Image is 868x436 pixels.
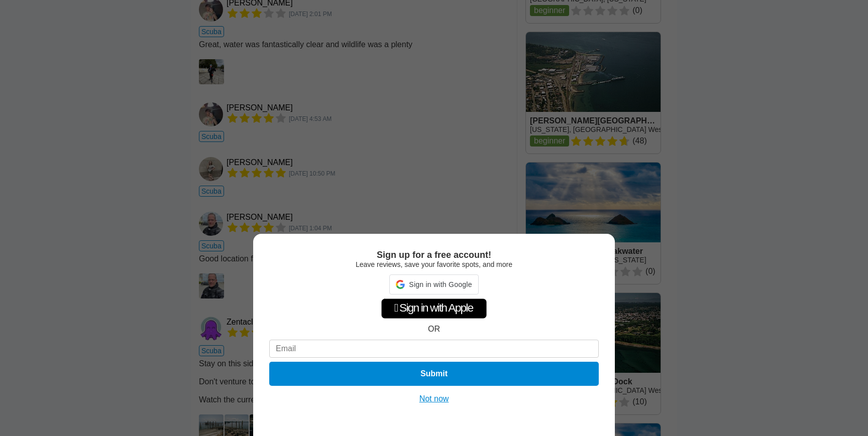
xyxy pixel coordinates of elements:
button: Submit [269,362,599,386]
span: Sign in with Google [409,280,472,288]
div: Sign in with Google [389,274,478,295]
div: OR [428,325,440,334]
div: Sign in with Apple [381,299,487,319]
div: Sign up for a free account! [269,250,599,260]
div: Leave reviews, save your favorite spots, and more [269,260,599,268]
input: Email [269,340,599,358]
button: Not now [416,394,452,404]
